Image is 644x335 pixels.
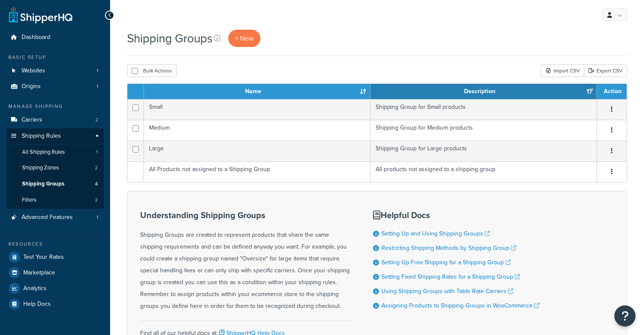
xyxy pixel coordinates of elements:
[144,84,370,99] th: Name: activate to sort column ascending
[144,99,370,120] td: Small
[22,214,73,221] span: Advanced Features
[6,112,104,128] li: Carriers
[6,160,104,176] li: Shipping Zones
[22,149,65,156] span: All Shipping Rules
[95,164,98,172] span: 2
[6,128,104,144] a: Shipping Rules
[22,34,50,41] span: Dashboard
[97,67,98,75] span: 1
[373,210,539,220] h3: Helpful Docs
[140,210,352,312] div: Shipping Groups are created to represent products that share the same shipping requirements and c...
[23,301,51,308] span: Help Docs
[614,305,636,327] button: Open Resource Center
[6,176,104,192] a: Shipping Groups 4
[6,210,104,225] li: Advanced Features
[22,83,41,90] span: Origins
[95,116,98,124] span: 2
[95,180,98,188] span: 4
[127,64,177,77] button: Bulk Actions
[541,64,584,77] div: Import CSV
[370,141,597,161] td: Shipping Group for Large products
[22,164,59,172] span: Shipping Zones
[9,6,72,23] a: ShipperHQ Home
[6,296,104,312] a: Help Docs
[96,149,98,156] span: 1
[597,84,627,99] th: Action
[381,301,539,310] a: Assigning Products to Shipping Groups in WooCommerce
[228,30,260,47] a: + New
[584,64,627,77] a: Export CSV
[97,214,98,221] span: 1
[6,265,104,280] a: Marketplace
[144,161,370,182] td: All Products not assigned to a Shipping Group
[22,197,36,204] span: Filters
[6,54,104,61] div: Basic Setup
[6,144,104,160] a: All Shipping Rules 1
[381,287,513,296] a: Using Shipping Groups with Table Rate Carriers
[6,128,104,209] li: Shipping Rules
[6,144,104,160] li: All Shipping Rules
[6,176,104,192] li: Shipping Groups
[381,272,520,281] a: Setting Fixed Shipping Rates for a Shipping Group
[22,180,64,188] span: Shipping Groups
[381,229,490,238] a: Setting Up and Using Shipping Groups
[6,112,104,128] a: Carriers 2
[381,244,516,252] a: Restricting Shipping Methods by Shipping Group
[144,120,370,141] td: Medium
[22,67,45,75] span: Websites
[6,192,104,208] a: Filters 2
[6,210,104,225] a: Advanced Features 1
[23,254,64,261] span: Test Your Rates
[6,241,104,248] div: Resources
[6,30,104,45] a: Dashboard
[22,133,61,140] span: Shipping Rules
[381,258,511,267] a: Setting Up Free Shipping for a Shipping Group
[23,285,47,292] span: Analytics
[140,210,352,220] h3: Understanding Shipping Groups
[6,63,104,79] a: Websites 1
[22,116,42,124] span: Carriers
[235,33,254,43] span: + New
[6,103,104,110] div: Manage Shipping
[6,281,104,296] a: Analytics
[6,192,104,208] li: Filters
[370,84,597,99] th: Description: activate to sort column ascending
[6,63,104,79] li: Websites
[127,30,213,47] h1: Shipping Groups
[144,141,370,161] td: Large
[6,79,104,94] a: Origins 1
[6,160,104,176] a: Shipping Zones 2
[6,79,104,94] li: Origins
[370,120,597,141] td: Shipping Group for Medium products
[95,197,98,204] span: 2
[6,249,104,265] a: Test Your Rates
[97,83,98,90] span: 1
[370,161,597,182] td: All products not assigned to a shipping group
[370,99,597,120] td: Shipping Group for Small products
[23,269,55,277] span: Marketplace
